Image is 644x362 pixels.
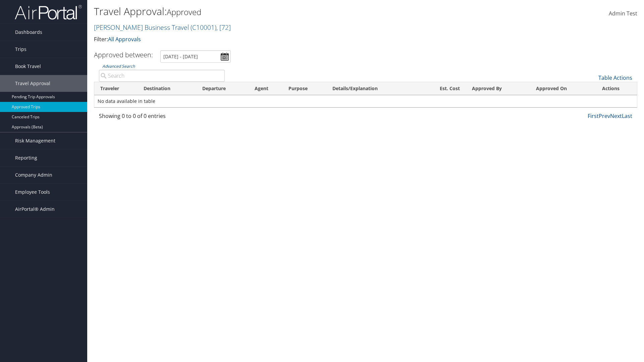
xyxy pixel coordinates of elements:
small: Approved [167,6,201,17]
th: Approved On: activate to sort column ascending [530,82,596,95]
span: Risk Management [15,132,55,149]
span: Dashboards [15,24,42,41]
input: Advanced Search [99,70,225,82]
span: Trips [15,41,26,58]
a: Admin Test [609,3,637,24]
th: Actions [596,82,637,95]
a: All Approvals [108,36,141,43]
span: , [ 72 ] [216,23,231,32]
span: Admin Test [609,10,637,17]
img: airportal-logo.png [15,4,82,20]
a: First [588,112,599,120]
p: Filter: [94,35,456,44]
th: Approved By: activate to sort column ascending [466,82,530,95]
span: Book Travel [15,58,41,75]
th: Destination: activate to sort column ascending [138,82,196,95]
span: Reporting [15,149,37,166]
span: AirPortal® Admin [15,201,55,218]
h1: Travel Approval: [94,4,456,18]
th: Est. Cost: activate to sort column ascending [420,82,466,95]
th: Purpose [282,82,326,95]
h3: Approved between: [94,50,153,59]
a: Table Actions [598,74,632,81]
a: Prev [599,112,610,120]
a: Advanced Search [102,63,135,69]
span: Employee Tools [15,184,50,200]
th: Departure: activate to sort column ascending [196,82,249,95]
th: Details/Explanation [326,82,420,95]
span: Company Admin [15,167,52,183]
span: ( C10001 ) [191,23,216,32]
td: No data available in table [94,95,637,107]
a: Last [622,112,632,120]
th: Traveler: activate to sort column ascending [94,82,138,95]
input: [DATE] - [DATE] [160,50,231,63]
th: Agent [249,82,282,95]
span: Travel Approval [15,75,50,92]
div: Showing 0 to 0 of 0 entries [99,112,225,123]
a: [PERSON_NAME] Business Travel [94,23,231,32]
a: Next [610,112,622,120]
